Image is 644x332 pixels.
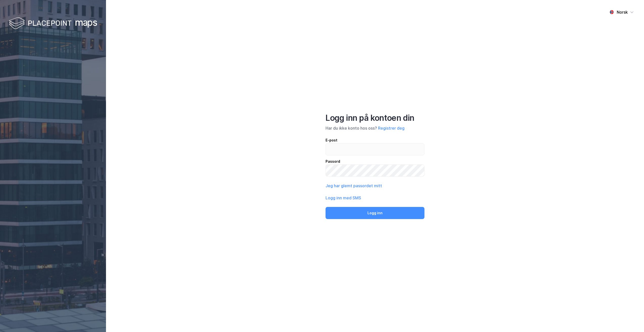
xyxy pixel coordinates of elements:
img: logo-white.f07954bde2210d2a523dddb988cd2aa7.svg [9,16,97,31]
div: Passord [326,158,424,164]
button: Logg inn med SMS [326,195,361,201]
button: Registrer deg [378,125,405,131]
div: E-post [326,137,424,143]
div: Logg inn på kontoen din [326,113,424,123]
button: Jeg har glemt passordet mitt [326,183,382,189]
button: Logg inn [326,207,424,219]
div: Har du ikke konto hos oss? [326,125,424,131]
div: Norsk [617,9,628,15]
